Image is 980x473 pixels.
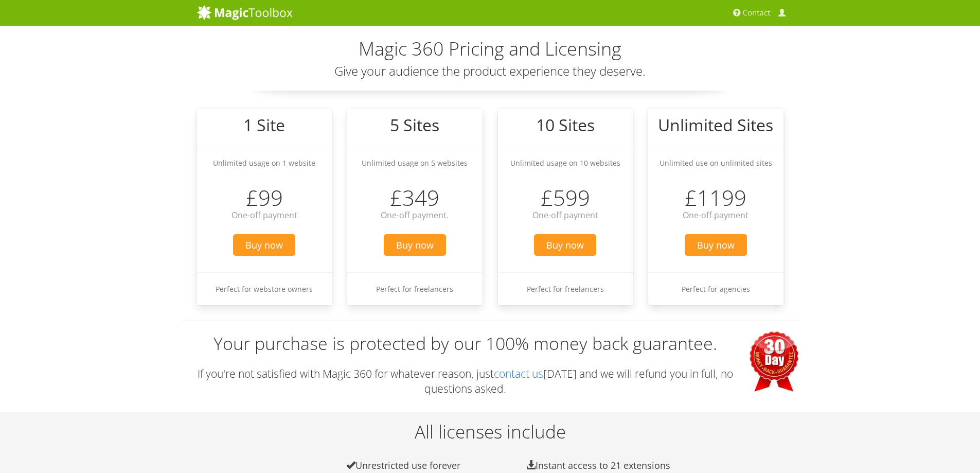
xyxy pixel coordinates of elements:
li: Unrestricted use forever [323,460,503,471]
span: One-off payment [532,209,598,221]
li: Perfect for agencies [648,272,783,305]
span: Buy now [534,234,596,256]
h3: Your purchase is protected by our 100% money back guarantee. [182,331,799,356]
li: Unlimited use on unlimited sites [648,150,783,176]
h2: All licenses include [182,422,799,442]
h3: £349 [347,186,483,209]
span: Contact [743,8,771,18]
span: One-off payment. [381,209,449,221]
h3: £1199 [648,186,783,209]
h3: Give your audience the product experience they deserve. [197,64,783,78]
h2: Magic 360 Pricing and Licensing [197,39,783,59]
img: 30 days money-back guarantee [750,331,799,392]
h3: £99 [197,186,332,209]
li: Unlimited usage on 1 website [197,150,332,176]
li: Unlimited usage on 5 websites [347,150,483,176]
big: 1 Site [243,114,285,136]
big: 5 Sites [390,114,439,136]
span: One-off payment [683,209,749,221]
img: MagicToolbox.com - Image tools for your website [197,5,293,20]
h3: £599 [498,186,633,209]
li: Unlimited usage on 10 websites [498,150,633,176]
li: Perfect for webstore owners [197,272,332,305]
p: If you're not satisfied with Magic 360 for whatever reason, just [DATE] and we will refund you in... [182,366,799,397]
span: Buy now [685,234,747,256]
span: One-off payment [231,209,297,221]
span: Buy now [233,234,295,256]
li: Instant access to 21 extensions [503,460,683,471]
big: Unlimited Sites [658,114,773,136]
li: Perfect for freelancers [347,272,483,305]
big: 10 Sites [536,114,595,136]
a: contact us [494,366,543,381]
span: Buy now [384,234,446,256]
li: Perfect for freelancers [498,272,633,305]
